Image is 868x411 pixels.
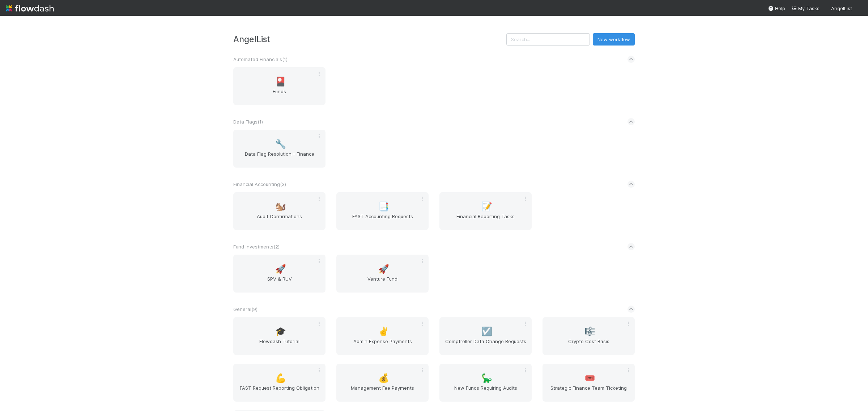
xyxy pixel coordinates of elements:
[336,192,429,230] a: 📑FAST Accounting Requests
[233,56,288,62] span: Automated Financials ( 1 )
[233,255,325,293] a: 🚀SPV & RUV
[233,130,325,168] a: 🔧Data Flag Resolution - Finance
[542,364,635,402] a: 🎟️Strategic Finance Team Ticketing
[336,364,429,402] a: 💰Management Fee Payments
[791,5,820,11] span: My Tasks
[233,181,286,187] span: Financial Accounting ( 3 )
[378,264,389,274] span: 🚀
[791,5,820,12] a: My Tasks
[233,317,325,355] a: 🎓Flowdash Tutorial
[439,192,532,230] a: 📝Financial Reporting Tasks
[378,327,389,336] span: ✌️
[545,384,632,399] span: Strategic Finance Team Ticketing
[855,5,862,12] img: avatar_8d06466b-a936-4205-8f52-b0cc03e2a179.png
[236,275,323,290] span: SPV & RUV
[236,384,323,399] span: FAST Request Reporting Obligation
[545,338,632,352] span: Crypto Cost Basis
[275,202,286,211] span: 🐿️
[768,5,785,12] div: Help
[275,77,286,86] span: 🎴
[378,373,389,383] span: 💰
[233,364,325,402] a: 💪FAST Request Reporting Obligation
[442,213,529,227] span: Financial Reporting Tasks
[339,213,426,227] span: FAST Accounting Requests
[481,202,492,211] span: 📝
[481,327,492,336] span: ☑️
[233,34,506,44] h3: AngelList
[439,317,532,355] a: ☑️Comptroller Data Change Requests
[584,327,595,336] span: 🎼
[275,264,286,274] span: 🚀
[236,213,323,227] span: Audit Confirmations
[6,2,54,14] img: logo-inverted-e16ddd16eac7371096b0.svg
[339,384,426,399] span: Management Fee Payments
[233,244,280,250] span: Fund Investments ( 2 )
[831,5,852,11] span: AngelList
[275,373,286,383] span: 💪
[233,192,325,230] a: 🐿️Audit Confirmations
[442,384,529,399] span: New Funds Requiring Audits
[378,202,389,211] span: 📑
[275,139,286,149] span: 🔧
[339,275,426,290] span: Venture Fund
[593,33,635,46] button: New workflow
[481,373,492,383] span: 🦕
[236,150,323,165] span: Data Flag Resolution - Finance
[336,317,429,355] a: ✌️Admin Expense Payments
[336,255,429,293] a: 🚀Venture Fund
[439,364,532,402] a: 🦕New Funds Requiring Audits
[442,338,529,352] span: Comptroller Data Change Requests
[236,88,323,102] span: Funds
[584,373,595,383] span: 🎟️
[233,67,325,105] a: 🎴Funds
[506,33,590,46] input: Search...
[233,306,258,312] span: General ( 9 )
[339,338,426,352] span: Admin Expense Payments
[236,338,323,352] span: Flowdash Tutorial
[275,327,286,336] span: 🎓
[233,119,263,125] span: Data Flags ( 1 )
[542,317,635,355] a: 🎼Crypto Cost Basis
